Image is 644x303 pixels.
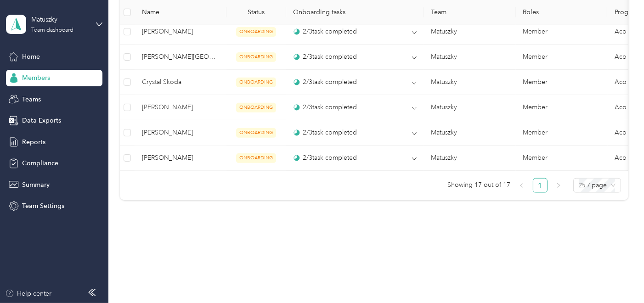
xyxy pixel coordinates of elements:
[516,95,608,120] td: Member
[22,95,41,104] span: Teams
[516,19,608,45] td: Member
[236,27,276,37] span: ONBOARDING
[226,120,286,146] td: ONBOARDING
[22,180,50,190] span: Summary
[236,78,276,87] span: ONBOARDING
[236,52,276,62] span: ONBOARDING
[31,28,73,33] div: Team dashboard
[142,153,219,163] span: [PERSON_NAME]
[31,15,89,24] div: Matuszky
[226,146,286,171] td: ONBOARDING
[142,102,219,112] span: [PERSON_NAME]
[135,45,226,70] td: Dionna Poland
[226,70,286,95] td: ONBOARDING
[294,52,357,62] div: 2 / 3 task completed
[424,19,516,45] td: Matuszky
[236,128,276,138] span: ONBOARDING
[514,178,529,193] li: Previous Page
[142,52,219,62] span: [PERSON_NAME][GEOGRAPHIC_DATA]
[135,70,226,95] td: Crystal Skoda
[294,128,357,137] div: 2 / 3 task completed
[579,179,616,192] span: 25 / page
[424,70,516,95] td: Matuszky
[516,146,608,171] td: Member
[516,70,608,95] td: Member
[226,19,286,45] td: ONBOARDING
[551,178,566,193] li: Next Page
[22,158,58,168] span: Compliance
[226,45,286,70] td: ONBOARDING
[294,153,357,163] div: 2 / 3 task completed
[448,178,511,192] span: Showing 17 out of 17
[294,77,357,87] div: 2 / 3 task completed
[573,178,621,193] div: Page Size
[551,178,566,193] button: right
[135,95,226,120] td: Connie Gearhart
[556,183,561,188] span: right
[533,178,548,193] li: 1
[142,128,219,138] span: [PERSON_NAME]
[142,77,219,87] span: Crystal Skoda
[236,103,276,112] span: ONBOARDING
[5,289,52,298] button: Help center
[424,120,516,146] td: Matuszky
[533,179,547,192] a: 1
[519,183,525,188] span: left
[22,116,61,125] span: Data Exports
[226,95,286,120] td: ONBOARDING
[424,146,516,171] td: Matuszky
[135,120,226,146] td: Ashley Crockett
[516,45,608,70] td: Member
[22,52,40,62] span: Home
[22,73,50,83] span: Members
[424,45,516,70] td: Matuszky
[236,153,276,163] span: ONBOARDING
[424,95,516,120] td: Matuszky
[142,27,219,37] span: [PERSON_NAME]
[294,27,357,36] div: 2 / 3 task completed
[593,252,644,303] iframe: Everlance-gr Chat Button Frame
[22,137,45,147] span: Reports
[516,120,608,146] td: Member
[135,19,226,45] td: Mandi Henderson
[135,146,226,171] td: Beth Ann Cinciripini
[294,102,357,112] div: 2 / 3 task completed
[514,178,529,193] button: left
[142,9,219,17] span: Name
[22,201,64,211] span: Team Settings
